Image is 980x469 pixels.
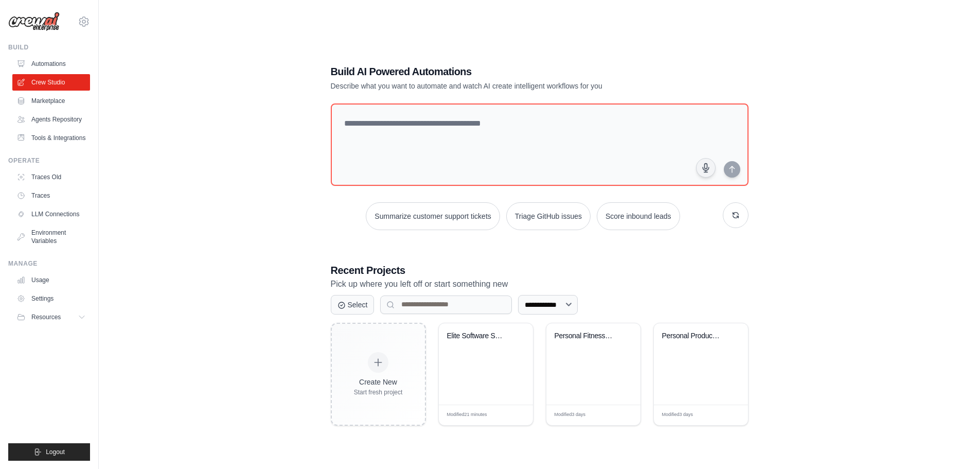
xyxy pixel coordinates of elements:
[723,202,749,228] button: Get new suggestions
[8,43,90,51] div: Build
[12,74,90,91] a: Crew Studio
[12,272,90,288] a: Usage
[555,332,617,341] div: Personal Fitness & Health Tracker
[662,411,693,419] span: Modified 3 days
[8,443,90,461] button: Logout
[8,157,90,165] div: Operate
[662,332,724,341] div: Personal Productivity & Project Management Assistant
[12,130,90,146] a: Tools & Integrations
[929,420,980,469] div: 聊天小组件
[12,187,90,204] a: Traces
[597,202,680,230] button: Score inbound leads
[447,332,509,341] div: Elite Software Sales Customer Service System
[929,420,980,469] iframe: Chat Widget
[506,202,591,230] button: Triage GitHub issues
[12,309,90,325] button: Resources
[12,224,90,249] a: Environment Variables
[508,411,517,419] span: Edit
[12,93,90,109] a: Marketplace
[555,411,586,419] span: Modified 3 days
[46,448,65,456] span: Logout
[616,411,625,419] span: Edit
[354,388,403,396] div: Start fresh project
[12,56,90,72] a: Automations
[723,411,732,419] span: Edit
[12,206,90,222] a: LLM Connections
[366,202,500,230] button: Summarize customer support tickets
[331,263,749,277] h3: Recent Projects
[331,64,676,79] h1: Build AI Powered Automations
[31,313,61,321] span: Resources
[8,259,90,268] div: Manage
[8,12,60,31] img: Logo
[12,290,90,307] a: Settings
[331,277,749,291] p: Pick up where you left off or start something new
[447,411,487,419] span: Modified 21 minutes
[354,377,403,387] div: Create New
[12,169,90,185] a: Traces Old
[12,111,90,128] a: Agents Repository
[331,81,676,91] p: Describe what you want to automate and watch AI create intelligent workflows for you
[331,295,375,315] button: Select
[696,158,716,178] button: Click to speak your automation idea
